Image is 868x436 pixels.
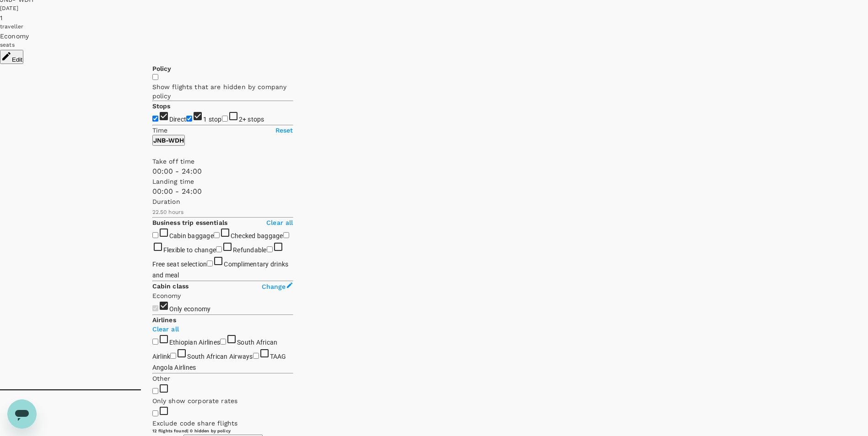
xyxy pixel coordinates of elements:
[152,339,158,345] input: Ethiopian Airlines
[152,102,171,110] strong: Stops
[152,126,168,135] p: Time
[152,316,176,324] strong: Airlines
[152,64,293,73] p: Policy
[169,116,187,123] span: Direct
[152,419,293,428] p: Exclude code share flights
[253,353,259,359] input: TAAG Angola Airlines
[207,261,213,266] input: Complimentary drinks and meal
[214,232,220,238] input: Checked baggage
[216,246,222,252] input: Refundable
[231,232,283,239] span: Checked baggage
[152,396,293,405] p: Only show corporate rates
[152,261,207,268] span: Free seat selection
[152,167,202,175] span: 00:00 - 24:00
[153,136,184,145] p: JNB - WDH
[169,305,211,313] span: Only economy
[283,232,289,238] input: Flexible to change
[262,283,286,290] span: Change
[152,410,158,416] input: Exclude code share flights
[152,197,293,206] p: Duration
[152,261,289,279] span: Complimentary drinks and meal
[152,219,228,226] strong: Business trip essentials
[233,246,267,254] span: Refundable
[152,282,189,290] strong: Cabin class
[275,126,293,135] p: Reset
[187,353,253,360] span: South African Airways
[7,399,37,429] iframe: Button to launch messaging window
[169,339,221,346] span: Ethiopian Airlines
[152,388,158,394] input: Only show corporate rates
[152,291,293,300] p: Economy
[222,116,228,122] input: 2+ stops
[152,324,293,334] p: Clear all
[152,374,293,383] p: Other
[203,116,222,123] span: 1 stop
[239,116,264,123] span: 2+ stops
[152,82,293,101] p: Show flights that are hidden by company policy
[169,232,214,239] span: Cabin baggage
[163,246,216,254] span: Flexible to change
[152,157,293,166] p: Take off time
[152,428,716,434] div: 12 flights found | 0 hidden by policy
[152,177,293,186] p: Landing time
[152,116,158,122] input: Direct
[220,339,226,345] input: South African Airlink
[152,232,158,238] input: Cabin baggage
[267,246,273,252] input: Free seat selection
[152,305,158,311] input: Only economy
[170,353,176,359] input: South African Airways
[152,187,202,196] span: 00:00 - 24:00
[266,218,293,227] p: Clear all
[186,116,192,122] input: 1 stop
[152,209,184,215] span: 22.50 hours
